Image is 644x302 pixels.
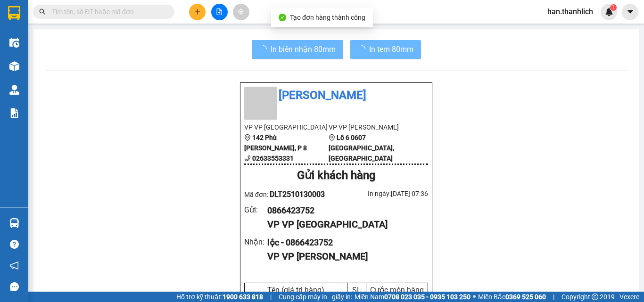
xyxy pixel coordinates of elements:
[267,236,421,249] div: lộc - 0866423752
[10,261,19,270] span: notification
[244,188,336,200] div: Mã đơn:
[478,292,546,302] span: Miền Bắc
[329,134,394,162] b: Lô 6 0607 [GEOGRAPHIC_DATA], [GEOGRAPHIC_DATA]
[65,40,125,61] li: VP VP [PERSON_NAME]
[189,4,206,20] button: plus
[5,5,137,23] li: [PERSON_NAME]
[267,217,421,232] div: VP VP [GEOGRAPHIC_DATA]
[267,249,421,264] div: VP VP [PERSON_NAME]
[267,204,421,217] div: 0866423752
[65,63,72,69] span: environment
[244,134,251,141] span: environment
[194,8,201,15] span: plus
[610,4,617,11] sup: 1
[216,8,223,15] span: file-add
[252,155,294,162] b: 02633553331
[553,292,554,302] span: |
[252,40,343,59] button: In biên nhận 80mm
[244,134,307,152] b: 142 Phù [PERSON_NAME], P 8
[329,122,413,132] li: VP VP [PERSON_NAME]
[5,40,65,71] li: VP VP [GEOGRAPHIC_DATA]
[271,43,336,55] span: In biên nhận 80mm
[259,45,271,53] span: loading
[244,87,428,105] li: [PERSON_NAME]
[10,240,19,249] span: question-circle
[9,218,19,228] img: warehouse-icon
[233,4,249,20] button: aim
[9,85,19,95] img: warehouse-icon
[244,122,329,132] li: VP VP [GEOGRAPHIC_DATA]
[176,292,263,302] span: Hỗ trợ kỹ thuật:
[622,4,638,20] button: caret-down
[329,134,335,141] span: environment
[611,4,615,11] span: 1
[369,286,425,294] div: Cước món hàng
[350,286,363,294] div: SL
[9,108,19,118] img: solution-icon
[9,38,19,48] img: warehouse-icon
[211,4,228,20] button: file-add
[369,43,413,55] span: In tem 80mm
[244,204,267,216] div: Gửi :
[270,190,325,199] span: DLT2510130003
[350,40,421,59] button: In tem 80mm
[626,8,635,16] span: caret-down
[244,236,267,248] div: Nhận :
[9,61,19,71] img: warehouse-icon
[358,45,369,53] span: loading
[279,292,352,302] span: Cung cấp máy in - giấy in:
[8,6,20,20] img: logo-vxr
[39,8,46,15] span: search
[592,294,598,300] span: copyright
[223,293,263,301] strong: 1900 633 818
[238,8,244,15] span: aim
[65,62,124,111] b: Lô 6 0607 [GEOGRAPHIC_DATA], [GEOGRAPHIC_DATA]
[540,6,601,17] span: han.thanhlich
[384,293,471,301] strong: 0708 023 035 - 0935 103 250
[336,188,428,199] div: In ngày: [DATE] 07:36
[270,292,272,302] span: |
[10,282,19,291] span: message
[290,14,365,21] span: Tạo đơn hàng thành công
[247,286,345,294] div: Tên (giá trị hàng)
[52,7,163,17] input: Tìm tên, số ĐT hoặc mã đơn
[244,167,428,185] div: Gửi khách hàng
[605,8,613,16] img: icon-new-feature
[505,293,546,301] strong: 0369 525 060
[355,292,471,302] span: Miền Nam
[279,14,286,21] span: check-circle
[473,295,476,299] span: ⚪️
[244,155,251,162] span: phone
